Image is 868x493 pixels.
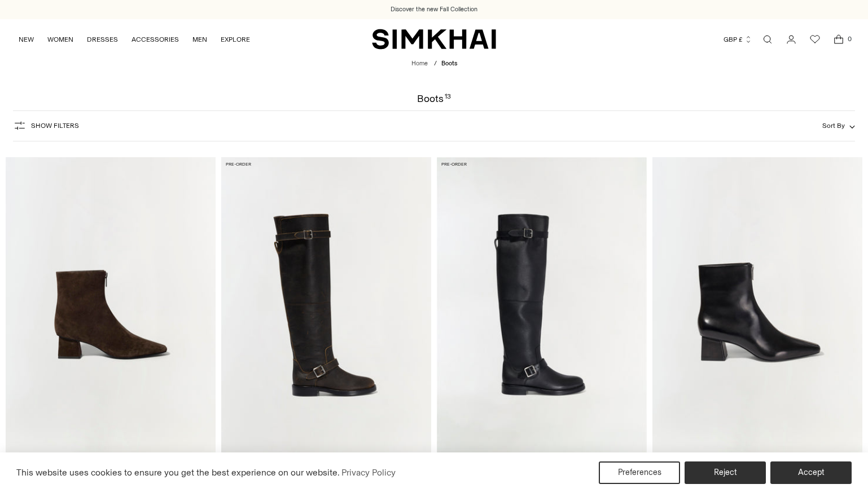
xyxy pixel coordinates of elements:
[87,27,118,52] a: DRESSES
[652,157,862,472] a: Ryder Leather Zip Boot
[372,28,496,50] a: SIMKHAI
[192,27,207,52] a: MEN
[827,28,850,51] a: Open cart modal
[812,440,857,482] iframe: Gorgias live chat messenger
[340,464,397,481] a: Privacy Policy (opens in a new tab)
[31,122,79,130] span: Show Filters
[599,461,680,484] button: Preferences
[16,467,340,478] span: This website uses cookies to ensure you get the best experience on our website.
[391,5,477,14] a: Discover the new Fall Collection
[724,27,752,52] button: GBP £
[411,59,457,69] nav: breadcrumbs
[822,119,855,132] button: Sort By
[13,117,79,135] button: Show Filters
[804,28,826,51] a: Wishlist
[437,157,647,472] a: Noah Leather Over The Knee Boot
[780,28,803,51] a: Go to the account page
[844,34,854,44] span: 0
[411,60,428,67] a: Home
[445,94,451,104] div: 13
[441,60,457,67] span: Boots
[822,122,845,130] span: Sort By
[434,59,437,69] div: /
[756,28,779,51] a: Open search modal
[685,461,766,484] button: Reject
[221,157,431,472] a: Noah Leather Over The Knee Boot
[770,461,852,484] button: Accept
[6,157,216,472] a: Ryder Suede Zip Boot
[131,27,179,52] a: ACCESSORIES
[19,27,34,52] a: NEW
[47,27,73,52] a: WOMEN
[417,94,450,104] h1: Boots
[221,27,250,52] a: EXPLORE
